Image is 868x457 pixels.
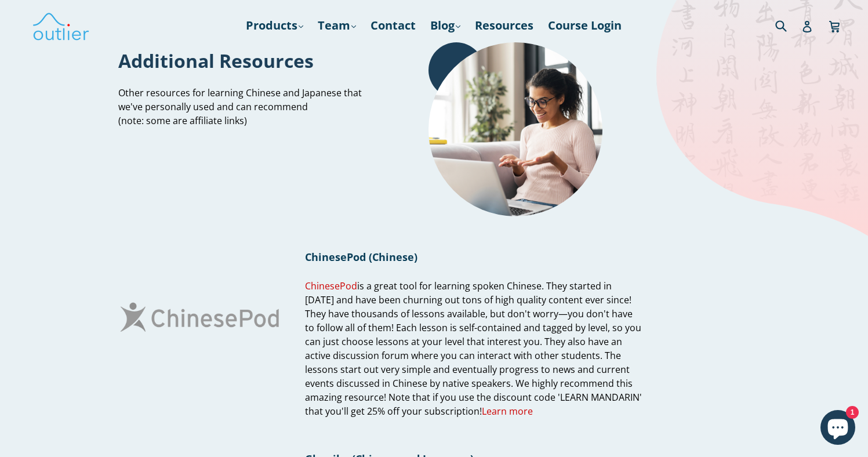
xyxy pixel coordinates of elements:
span: Learn more [482,405,533,418]
span: is a great tool for learning spoken Chinese. They started in [DATE] and have been churning out to... [305,280,642,418]
input: Search [772,13,804,37]
a: Course Login [542,15,627,36]
a: Blog [424,15,466,36]
img: Outlier Linguistics [32,9,90,42]
a: Team [312,15,362,36]
a: Products [240,15,309,36]
a: Resources [469,15,539,36]
a: Learn more [482,405,533,418]
h1: ChinesePod (Chinese) [305,250,642,264]
a: ChinesePod [305,280,357,293]
h1: Additional Resources [118,48,372,73]
a: Contact [365,15,422,36]
span: ChinesePod [305,280,357,292]
span: Other resources for learning Chinese and Japanese that we've personally used and can recommend (n... [118,86,362,127]
inbox-online-store-chat: Shopify online store chat [817,410,859,448]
